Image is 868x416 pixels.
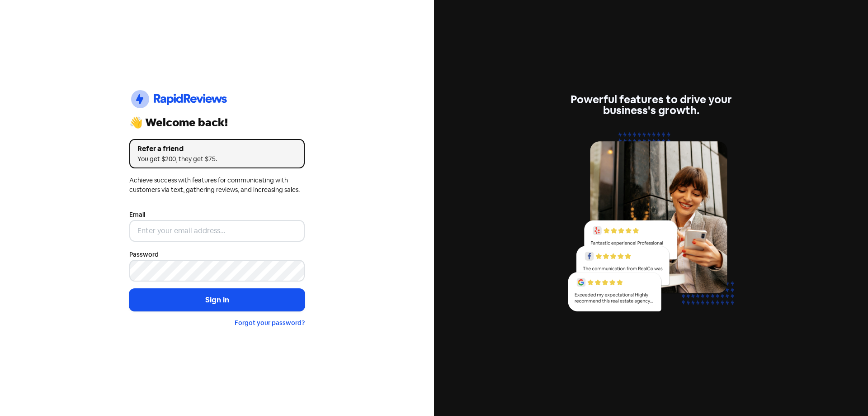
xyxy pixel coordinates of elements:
[137,143,297,154] div: Refer a friend
[129,176,305,195] div: Achieve success with features for communicating with customers via text, gathering reviews, and i...
[129,250,159,259] label: Password
[129,117,305,128] div: 👋 Welcome back!
[129,289,305,311] button: Sign in
[563,127,739,322] img: reviews
[129,210,145,220] label: Email
[563,94,739,116] div: Powerful features to drive your business's growth.
[129,220,305,242] input: Enter your email address...
[137,154,297,164] div: You get $200, they get $75.
[235,319,305,327] a: Forgot your password?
